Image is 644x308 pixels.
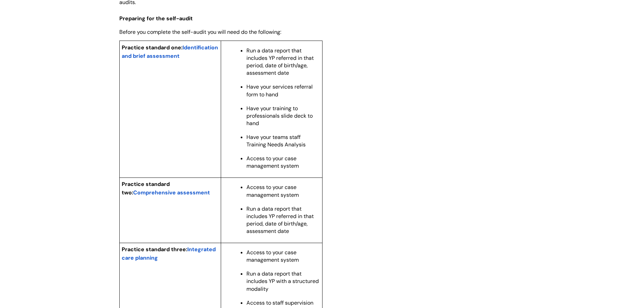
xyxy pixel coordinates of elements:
span: Preparing for the self-audit [119,15,193,22]
a: Comprehensive assessment [133,188,210,196]
span: Practice standard one: [122,44,183,51]
a: Identification and brief assessment [122,43,218,60]
span: Identification and brief assessment [122,44,218,60]
a: Integrated care planning [122,245,216,262]
span: Run a data report that includes YP with a structured modality [246,270,319,292]
span: Access to your case management system [246,155,299,169]
span: Comprehensive assessment [133,189,210,196]
span: Before you complete the self-audit you will need do the following: [119,28,281,35]
span: Practice standard three: [122,246,187,253]
span: Access to your case management system [246,249,299,263]
span: Practice standard two: [122,181,170,196]
span: Have your training to professionals slide deck to hand [246,105,313,127]
span: Run a data report that includes YP referred in that period, date of birth/age, assessment date [246,205,314,235]
span: Have your services referral form to hand [246,83,313,98]
span: Access to your case management system [246,184,299,198]
span: Run a data report that includes YP referred in that period, date of birth/age, assessment date [246,47,314,76]
span: Have your teams staff Training Needs Analysis [246,134,306,148]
